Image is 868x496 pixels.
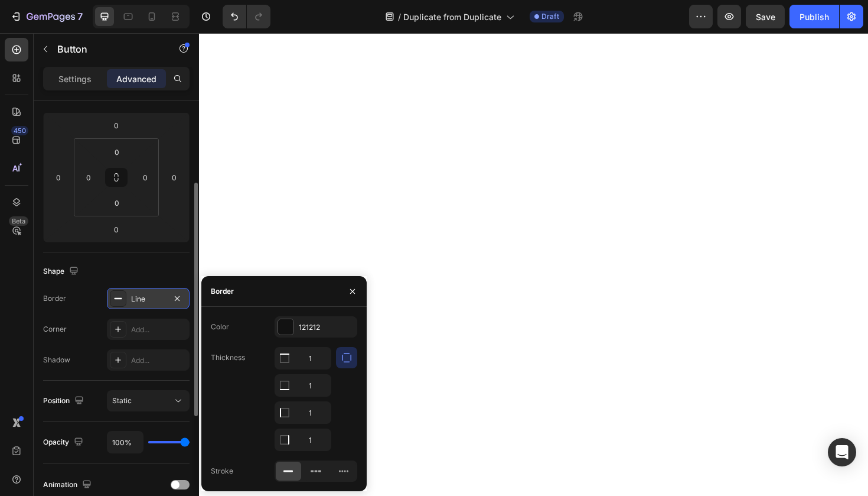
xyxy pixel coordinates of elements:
p: Settings [58,73,92,85]
div: Beta [9,216,28,226]
button: Static [107,390,190,411]
div: Opacity [43,435,86,450]
div: Border [211,286,234,297]
div: Open Intercom Messenger [828,438,856,466]
input: 0 [50,168,67,186]
button: 7 [5,5,88,28]
div: Add... [131,325,187,335]
p: 7 [77,9,83,24]
iframe: Design area [199,33,868,496]
input: Auto [275,402,331,423]
span: / [398,11,401,23]
div: 450 [11,126,28,135]
span: Save [756,12,775,22]
div: Corner [43,324,67,335]
input: Auto [275,348,331,369]
button: Publish [789,5,839,28]
button: Save [746,5,785,28]
input: Auto [275,375,331,396]
div: Stroke [211,466,233,476]
div: 121212 [299,322,354,333]
input: Auto [275,429,331,450]
div: Position [43,393,86,409]
div: Thickness [211,352,245,363]
div: Border [43,293,66,304]
span: Duplicate from Duplicate [403,11,501,23]
input: 0 [105,221,128,238]
div: Publish [800,11,829,23]
p: Advanced [116,73,156,85]
div: Add... [131,355,187,366]
input: 0px [105,143,129,161]
div: Shape [43,264,81,280]
input: 0 [165,168,183,186]
input: 0px [105,194,129,212]
input: 0 [105,116,128,134]
div: Undo/Redo [223,5,270,28]
div: Shadow [43,355,70,365]
div: Color [211,322,229,332]
input: 0px [136,168,154,186]
span: Draft [541,11,559,22]
p: Button [57,42,158,56]
div: Animation [43,477,94,493]
input: 0px [80,168,97,186]
input: Auto [107,432,143,453]
div: Line [131,294,165,304]
span: Static [112,396,132,405]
